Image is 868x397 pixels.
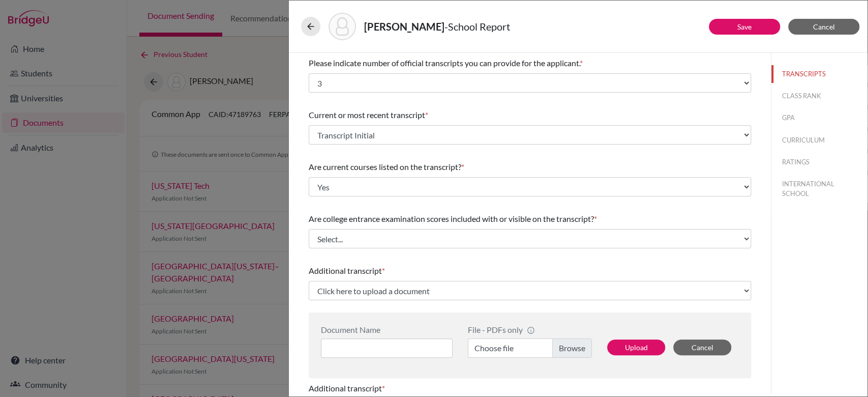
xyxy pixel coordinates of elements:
[309,58,580,68] span: Please indicate number of official transcripts you can provide for the applicant.
[771,175,867,203] button: INTERNATIONAL SCHOOL
[771,131,867,149] button: CURRICULUM
[309,214,594,223] span: Are college entrance examination scores included with or visible on the transcript?
[468,338,592,358] label: Choose file
[309,162,461,172] span: Are current courses listed on the transcript?
[309,383,382,393] span: Additional transcript
[364,20,444,33] strong: [PERSON_NAME]
[771,153,867,171] button: RATINGS
[771,65,867,83] button: TRANSCRIPTS
[321,325,453,334] div: Document Name
[607,339,665,355] button: Upload
[527,326,535,334] span: info
[444,20,510,33] span: - School Report
[309,110,425,120] span: Current or most recent transcript
[771,87,867,105] button: CLASS RANK
[771,109,867,127] button: GPA
[673,339,731,355] button: Cancel
[309,266,382,275] span: Additional transcript
[468,325,592,334] div: File - PDFs only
